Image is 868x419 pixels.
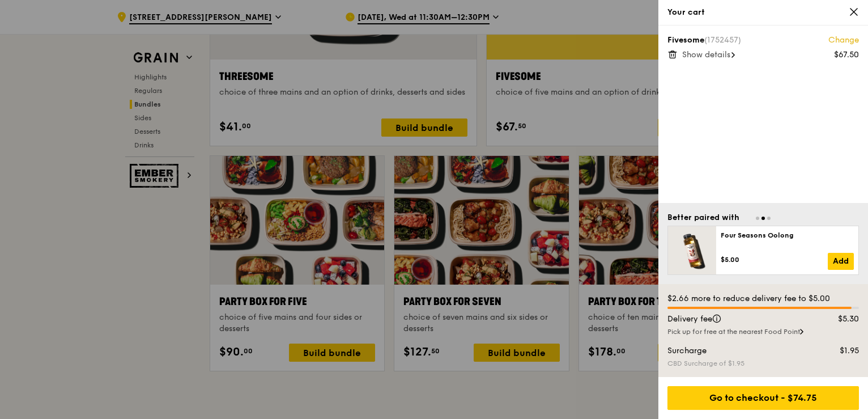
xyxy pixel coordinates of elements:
span: Go to slide 1 [756,217,759,220]
div: $1.95 [815,345,866,357]
span: Go to slide 2 [761,217,765,220]
div: Fivesome [667,35,859,46]
div: Your cart [667,7,859,18]
div: Go to checkout - $74.75 [667,386,859,410]
div: $5.00 [721,255,828,264]
div: Surcharge [661,345,815,357]
span: Go to slide 3 [767,217,771,220]
div: $5.30 [815,314,866,325]
div: Four Seasons Oolong [721,231,854,240]
div: Pick up for free at the nearest Food Point [667,327,859,336]
div: $67.50 [834,49,859,61]
div: $2.66 more to reduce delivery fee to $5.00 [667,293,859,304]
div: Delivery fee [661,314,815,325]
a: Add [828,253,854,270]
span: Show details [682,50,730,60]
div: Better paired with [667,212,739,223]
div: CBD Surcharge of $1.95 [667,359,859,368]
a: Change [828,35,859,46]
span: (1752457) [704,35,741,45]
